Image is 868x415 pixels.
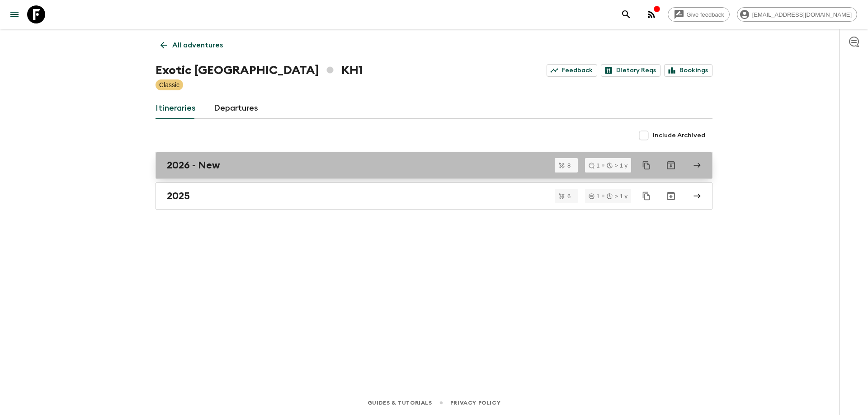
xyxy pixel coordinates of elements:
button: Archive [662,187,680,205]
a: Dietary Reqs [601,64,660,77]
p: All adventures [172,40,223,51]
span: 8 [562,163,576,168]
a: Bookings [664,64,712,77]
h2: 2025 [167,190,190,202]
div: 1 [589,193,599,199]
span: Give feedback [682,11,729,18]
a: Feedback [547,64,597,77]
button: Duplicate [638,157,655,173]
p: Classic [159,80,179,89]
h2: 2026 - New [167,159,220,171]
a: Privacy Policy [450,398,500,408]
div: > 1 y [607,193,627,199]
a: Departures [214,98,258,119]
div: 1 [589,163,599,168]
a: Guides & Tutorials [368,398,432,408]
a: All adventures [156,36,228,54]
span: 6 [562,193,576,199]
h1: Exotic [GEOGRAPHIC_DATA] KH1 [156,61,363,79]
a: Itineraries [156,98,196,119]
a: 2025 [156,182,712,210]
button: Archive [662,156,680,174]
span: Include Archived [653,131,705,140]
button: Duplicate [638,188,655,204]
a: 2026 - New [156,152,712,179]
span: [EMAIL_ADDRESS][DOMAIN_NAME] [747,11,857,18]
div: > 1 y [607,163,627,168]
a: Give feedback [668,7,730,22]
div: [EMAIL_ADDRESS][DOMAIN_NAME] [737,7,857,22]
button: menu [5,5,24,23]
button: search adventures [617,5,635,23]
